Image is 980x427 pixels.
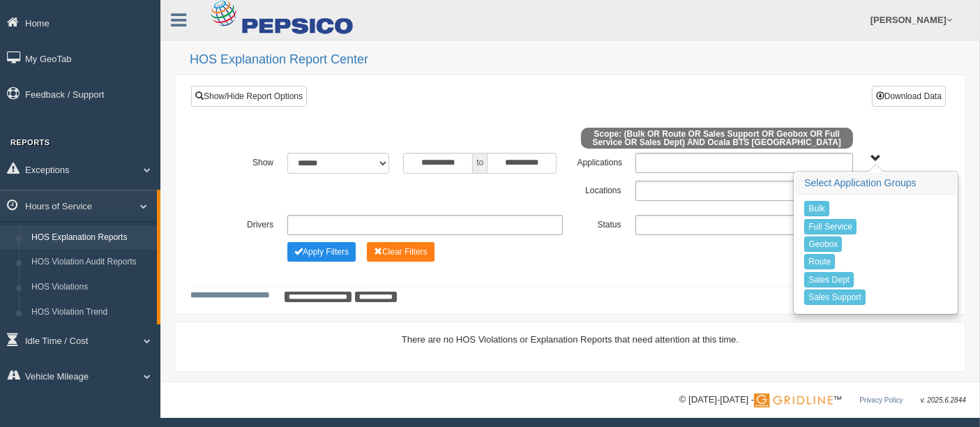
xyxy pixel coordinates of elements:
[804,290,865,305] button: Sales Support
[804,272,854,287] button: Sales Dept
[804,237,842,252] button: Geobox
[794,172,957,195] h3: Select Application Groups
[581,128,853,149] span: Scope: (Bulk OR Route OR Sales Support OR Geobox OR Full Service OR Sales Dept) AND Ocala BTS [GE...
[287,242,356,262] button: Change Filter Options
[25,225,157,250] a: HOS Explanation Reports
[223,153,280,170] label: Show
[804,254,835,269] button: Route
[367,242,435,262] button: Change Filter Options
[804,219,857,234] button: Full Service
[570,153,628,170] label: Applications
[191,86,307,107] a: Show/Hide Report Options
[679,393,966,407] div: © [DATE]-[DATE] - ™
[223,215,280,232] label: Drivers
[859,396,903,404] a: Privacy Policy
[921,396,966,404] span: v. 2025.6.2844
[25,275,157,300] a: HOS Violations
[190,333,950,346] div: There are no HOS Violations or Explanation Reports that need attention at this time.
[754,394,833,407] img: Gridline
[473,153,487,174] span: to
[570,215,628,232] label: Status
[804,201,829,216] button: Bulk
[571,181,628,197] label: Locations
[190,53,966,67] h2: HOS Explanation Report Center
[25,300,157,325] a: HOS Violation Trend
[872,86,946,107] button: Download Data
[25,250,157,275] a: HOS Violation Audit Reports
